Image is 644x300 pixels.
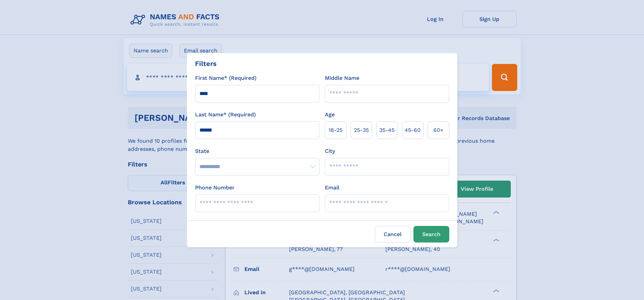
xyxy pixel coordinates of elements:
[325,147,335,155] label: City
[325,74,359,82] label: Middle Name
[405,126,421,134] span: 45‑60
[375,226,411,243] label: Cancel
[433,126,444,134] span: 60+
[379,126,395,134] span: 35‑45
[195,147,319,155] label: State
[195,74,257,82] label: First Name* (Required)
[413,226,449,243] button: Search
[325,184,339,192] label: Email
[325,111,335,119] label: Age
[329,126,342,134] span: 18‑25
[195,59,217,69] div: Filters
[195,184,235,192] label: Phone Number
[354,126,369,134] span: 25‑35
[195,111,256,119] label: Last Name* (Required)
